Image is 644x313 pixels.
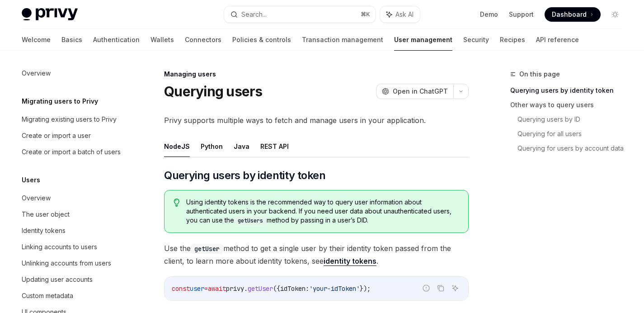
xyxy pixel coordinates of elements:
a: Querying for users by account data [517,141,630,156]
a: Connectors [185,29,221,51]
a: identity tokens [324,256,376,266]
a: Identity tokens [14,223,130,239]
a: Querying users by identity token [510,83,630,98]
div: Managing users [164,70,469,79]
div: Unlinking accounts from users [22,258,111,269]
span: getUser [248,285,273,293]
code: getUser [191,244,223,254]
span: const [172,285,190,293]
a: Authentication [93,29,140,51]
div: Overview [22,193,51,204]
a: Recipes [500,29,525,51]
div: Create or import a batch of users [22,147,121,157]
a: Querying for all users [517,127,630,141]
button: Java [234,136,249,157]
a: Wallets [150,29,174,51]
button: Report incorrect code [420,282,432,294]
a: Create or import a user [14,128,130,144]
a: Unlinking accounts from users [14,255,130,271]
svg: Tip [174,199,180,207]
a: User management [394,29,452,51]
button: REST API [260,136,289,157]
button: Ask AI [449,282,461,294]
span: privy [226,285,244,293]
a: Demo [480,10,498,19]
div: Migrating existing users to Privy [22,114,117,125]
h5: Users [22,175,40,185]
a: Transaction management [302,29,383,51]
div: Search... [241,9,267,20]
span: Privy supports multiple ways to fetch and manage users in your application. [164,114,469,127]
div: Overview [22,68,51,79]
button: Copy the contents from the code block [435,282,447,294]
span: On this page [519,69,560,80]
a: Overview [14,190,130,206]
a: Welcome [22,29,51,51]
span: . [244,285,248,293]
button: Search...⌘K [224,6,375,23]
img: light logo [22,8,78,21]
a: The user object [14,206,130,223]
a: Overview [14,65,130,81]
a: Create or import a batch of users [14,144,130,160]
span: Querying users by identity token [164,168,325,183]
div: Updating user accounts [22,274,93,285]
button: Python [201,136,223,157]
span: Dashboard [552,10,587,19]
div: Create or import a user [22,130,91,141]
a: Custom metadata [14,288,130,304]
button: Ask AI [380,6,420,23]
a: Dashboard [545,7,601,22]
h5: Migrating users to Privy [22,96,98,107]
a: Security [463,29,489,51]
span: = [204,285,208,293]
a: Querying users by ID [517,112,630,127]
span: ⌘ K [361,11,370,18]
button: Toggle dark mode [608,7,622,22]
a: Support [509,10,534,19]
span: user [190,285,204,293]
span: 'your-idToken' [309,285,360,293]
a: Linking accounts to users [14,239,130,255]
a: Other ways to query users [510,98,630,112]
div: Custom metadata [22,290,73,301]
span: Using identity tokens is the recommended way to query user information about authenticated users ... [186,198,460,225]
a: Basics [61,29,82,51]
button: NodeJS [164,136,190,157]
a: Policies & controls [232,29,291,51]
span: await [208,285,226,293]
h1: Querying users [164,83,263,100]
a: Migrating existing users to Privy [14,111,130,128]
div: The user object [22,209,70,220]
code: getUsers [234,216,267,225]
span: idToken: [280,285,309,293]
span: Ask AI [395,10,414,19]
div: Identity tokens [22,225,66,236]
span: ({ [273,285,280,293]
div: Linking accounts to users [22,242,97,252]
a: API reference [536,29,579,51]
a: Updating user accounts [14,271,130,288]
span: Open in ChatGPT [393,87,448,96]
span: Use the method to get a single user by their identity token passed from the client, to learn more... [164,242,469,267]
button: Open in ChatGPT [376,84,453,99]
span: }); [360,285,371,293]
